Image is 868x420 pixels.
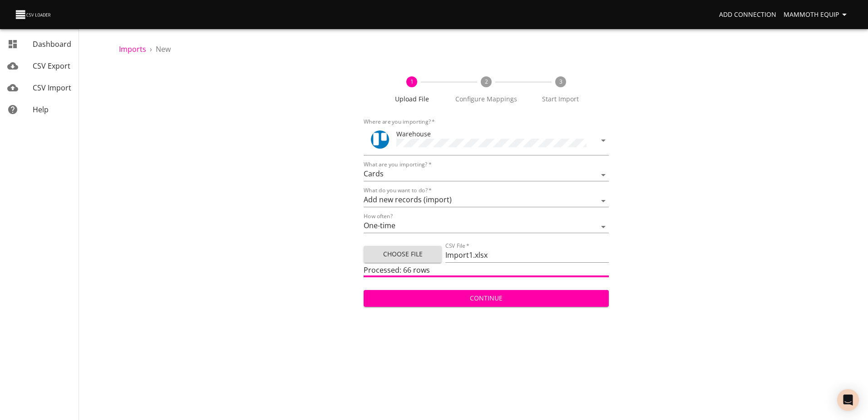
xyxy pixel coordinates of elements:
[364,246,442,263] button: Choose File
[364,188,432,193] label: What do you want to do?
[780,6,853,23] button: Mammoth Equip
[715,6,780,23] a: Add Connection
[396,130,431,138] span: Warehouse
[453,95,520,104] span: Configure Mappings
[364,162,431,167] label: What are you importing?
[784,9,850,20] span: Mammoth Equip
[485,78,488,85] text: 2
[527,95,594,104] span: Start Import
[33,105,49,115] span: Help
[119,44,146,54] a: Imports
[33,39,71,49] span: Dashboard
[371,249,434,260] span: Choose File
[156,44,171,54] span: New
[837,389,859,411] div: Open Intercom Messenger
[364,290,608,307] button: Continue
[378,95,445,104] span: Upload File
[33,61,70,71] span: CSV Export
[364,214,393,219] label: How often?
[15,8,53,21] img: CSV Loader
[371,293,601,304] span: Continue
[33,83,71,93] span: CSV Import
[364,125,608,155] div: ToolWarehouse
[364,265,430,275] span: Processed: 66 rows
[719,9,776,20] span: Add Connection
[410,78,414,85] text: 1
[364,119,435,125] label: Where are you importing?
[371,130,389,149] img: Trello
[371,130,389,149] div: Tool
[559,78,562,85] text: 3
[150,44,152,55] li: ›
[445,243,469,249] label: CSV File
